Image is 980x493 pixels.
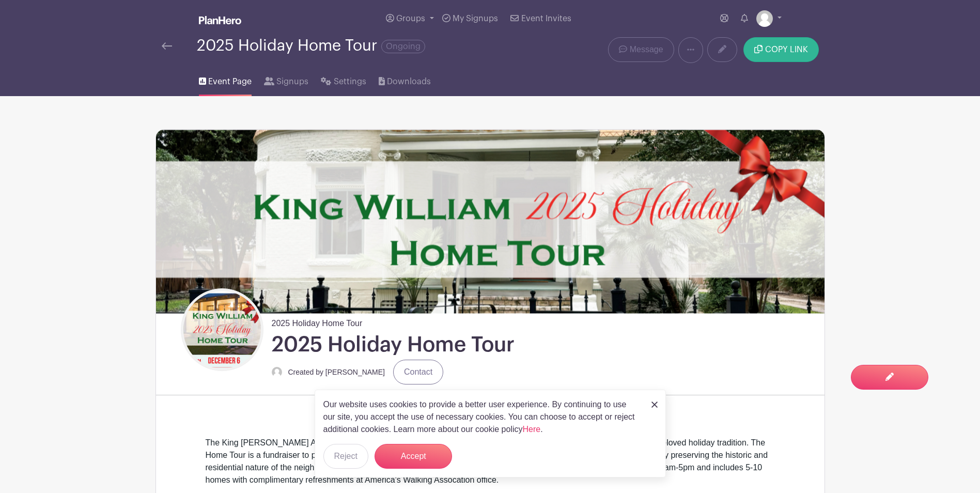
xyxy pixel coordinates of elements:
[197,37,425,54] div: 2025 Holiday Home Tour
[608,37,674,62] a: Message
[264,63,308,96] a: Signups
[375,444,452,469] button: Accept
[523,425,541,434] a: Here
[765,45,808,54] span: COPY LINK
[208,75,252,88] span: Event Page
[453,14,498,23] span: My Signups
[521,14,571,23] span: Event Invites
[321,63,366,96] a: Settings
[323,444,368,469] button: Reject
[396,14,425,23] span: Groups
[381,40,425,53] span: Ongoing
[272,367,282,377] img: default-ce2991bfa6775e67f084385cd625a349d9dcbb7a52a09fb2fda1e96e2d18dcdb.png
[156,130,825,313] img: KW%20Home%20Tour%20Banner.png
[272,313,363,330] span: 2025 Holiday Home Tour
[379,63,431,96] a: Downloads
[630,43,663,56] span: Message
[199,63,252,96] a: Event Page
[183,291,261,368] img: Home%20Tour%20newsletter.jpg
[387,75,431,88] span: Downloads
[276,75,308,88] span: Signups
[162,42,172,50] img: back-arrow-29a5d9b10d5bd6ae65dc969a981735edf675c4d7a1fe02e03b50dbd4ba3cdb55.svg
[756,10,773,27] img: default-ce2991bfa6775e67f084385cd625a349d9dcbb7a52a09fb2fda1e96e2d18dcdb.png
[288,368,385,376] small: Created by [PERSON_NAME]
[323,398,641,436] p: Our website uses cookies to provide a better user experience. By continuing to use our site, you ...
[199,16,241,24] img: logo_white-6c42ec7e38ccf1d336a20a19083b03d10ae64f83f12c07503d8b9e83406b4c7d.svg
[334,75,366,88] span: Settings
[651,402,658,408] img: close_button-5f87c8562297e5c2d7936805f587ecaba9071eb48480494691a3f1689db116b3.svg
[393,360,443,384] a: Contact
[743,37,818,62] button: COPY LINK
[272,332,515,358] h1: 2025 Holiday Home Tour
